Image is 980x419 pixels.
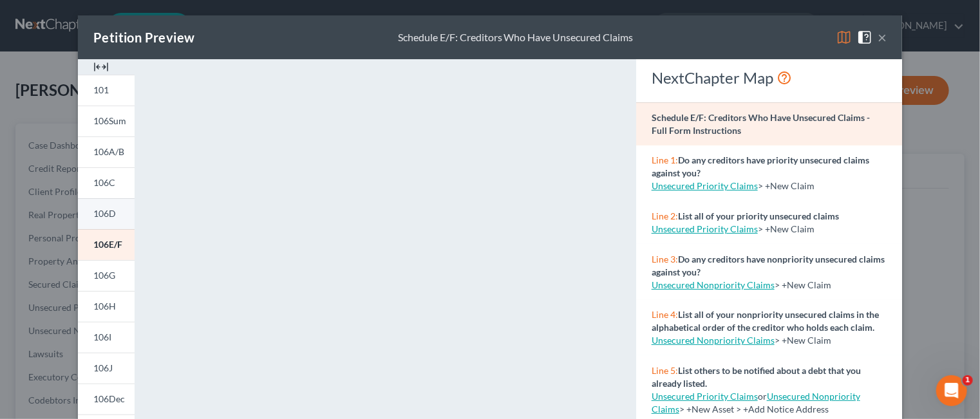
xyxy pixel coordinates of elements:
span: > +New Asset > +Add Notice Address [652,391,860,414]
a: 106A/B [78,136,135,167]
a: Unsecured Nonpriority Claims [652,391,860,414]
span: 106Dec [93,393,125,404]
span: 106H [93,301,116,312]
a: 106Sum [78,106,135,136]
a: 106J [78,353,135,384]
a: Unsecured Priority Claims [652,391,758,402]
span: 106I [93,331,111,342]
span: 101 [93,84,109,95]
a: Unsecured Nonpriority Claims [652,335,775,346]
strong: Do any creditors have nonpriority unsecured claims against you? [652,254,885,277]
span: 106A/B [93,146,124,157]
span: Line 4: [652,309,678,320]
a: 106D [78,198,135,229]
span: Line 3: [652,254,678,265]
span: > +New Claim [775,279,831,290]
a: 106Dec [78,384,135,414]
img: map-eea8200ae884c6f1103ae1953ef3d486a96c86aabb227e865a55264e3737af1f.svg [836,30,852,45]
button: × [878,30,887,45]
span: 106J [93,362,113,373]
span: 1 [963,375,973,386]
span: 106Sum [93,115,126,126]
strong: List all of your nonpriority unsecured claims in the alphabetical order of the creditor who holds... [652,309,879,333]
span: 106C [93,177,115,188]
a: 106C [78,167,135,198]
strong: List others to be notified about a debt that you already listed. [652,365,861,389]
span: 106E/F [93,239,122,250]
img: help-close-5ba153eb36485ed6c1ea00a893f15db1cb9b99d6cae46e1a8edb6c62d00a1a76.svg [857,30,872,45]
a: 106I [78,322,135,353]
span: Line 2: [652,210,678,221]
span: Line 5: [652,365,678,376]
span: or [652,391,767,402]
a: 106G [78,260,135,291]
div: NextChapter Map [652,68,887,88]
span: 106G [93,270,115,281]
strong: Do any creditors have priority unsecured claims against you? [652,154,869,178]
strong: List all of your priority unsecured claims [678,210,839,221]
a: Unsecured Priority Claims [652,223,758,234]
span: 106D [93,208,116,219]
a: 101 [78,75,135,106]
iframe: Intercom live chat [936,375,967,406]
div: Schedule E/F: Creditors Who Have Unsecured Claims [398,30,634,45]
a: 106H [78,291,135,322]
strong: Schedule E/F: Creditors Who Have Unsecured Claims - Full Form Instructions [652,112,870,136]
div: Petition Preview [93,28,194,46]
a: Unsecured Nonpriority Claims [652,279,775,290]
img: expand-e0f6d898513216a626fdd78e52531dac95497ffd26381d4c15ee2fc46db09dca.svg [93,59,109,75]
span: > +New Claim [758,180,815,191]
span: Line 1: [652,154,678,165]
a: Unsecured Priority Claims [652,180,758,191]
a: 106E/F [78,229,135,260]
span: > +New Claim [775,335,831,346]
span: > +New Claim [758,223,815,234]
